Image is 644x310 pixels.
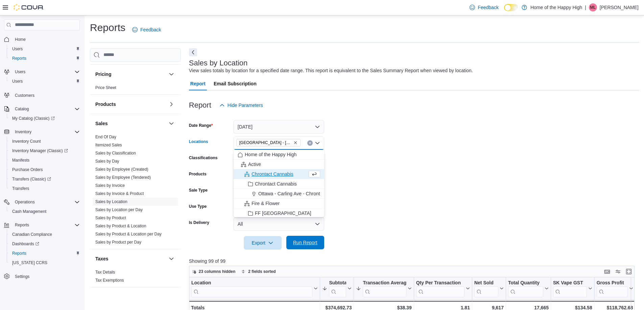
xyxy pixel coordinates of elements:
[7,249,82,258] button: Reports
[95,175,151,180] span: Sales by Employee (Tendered)
[416,280,464,286] div: Qty Per Transaction
[252,200,280,207] span: Fire & Flower
[90,84,181,94] div: Pricing
[590,3,596,11] span: ML
[9,147,80,155] span: Inventory Manager (Classic)
[474,280,504,297] button: Net Sold
[12,105,31,113] button: Catalog
[95,216,126,220] a: Sales by Product
[95,278,124,283] span: Tax Exemptions
[363,280,406,286] div: Transaction Average
[7,44,82,54] button: Users
[9,240,42,248] a: Dashboards
[293,141,297,145] button: Remove North Battleford - Elkadri Plaza - Fire & Flower from selection in this group
[239,267,278,276] button: 2 fields sorted
[234,120,324,134] button: [DATE]
[530,3,582,11] p: Home of the Happy High
[15,222,29,228] span: Reports
[95,85,116,90] span: Price Sheet
[7,137,82,146] button: Inventory Count
[234,199,324,208] button: Fire & Flower
[508,280,543,286] div: Total Quantity
[7,230,82,239] button: Canadian Compliance
[95,101,166,108] button: Products
[248,161,261,168] span: Active
[1,127,82,137] button: Inventory
[9,137,44,145] a: Inventory Count
[12,272,80,281] span: Settings
[95,223,146,229] span: Sales by Product & Location
[1,272,82,281] button: Settings
[9,77,25,85] a: Users
[189,171,207,177] label: Products
[14,4,44,11] img: Cova
[7,54,82,63] button: Reports
[9,156,32,164] a: Manifests
[585,3,586,11] p: |
[1,220,82,230] button: Reports
[9,114,57,122] a: My Catalog (Classic)
[12,167,43,172] span: Purchase Orders
[15,106,29,112] span: Catalog
[167,119,175,128] button: Sales
[258,190,348,197] span: Ottawa - Carling Ave - Chrontact Cannabis
[95,278,124,283] a: Tax Exemptions
[95,142,122,148] span: Itemized Sales
[9,166,80,174] span: Purchase Orders
[9,54,29,62] a: Reports
[95,101,116,108] h3: Products
[7,239,82,249] a: Dashboards
[315,140,320,146] button: Close list of options
[189,267,238,276] button: 23 columns hidden
[191,280,312,297] div: Location
[95,183,125,188] a: Sales by Invoice
[95,135,116,139] a: End Of Day
[1,34,82,44] button: Home
[245,151,296,158] span: Home of the Happy High
[95,120,166,127] button: Sales
[234,169,324,179] button: Chrontact Cannabis
[234,189,324,199] button: Ottawa - Carling Ave - Chrontact Cannabis
[167,100,175,108] button: Products
[95,120,108,127] h3: Sales
[12,186,29,191] span: Transfers
[95,199,127,204] a: Sales by Location
[9,240,80,248] span: Dashboards
[467,1,501,14] a: Feedback
[234,150,324,160] button: Home of the Happy High
[95,199,127,204] span: Sales by Location
[363,280,406,297] div: Transaction Average
[95,167,148,172] a: Sales by Employee (Created)
[12,158,29,163] span: Manifests
[12,35,80,44] span: Home
[7,184,82,193] button: Transfers
[190,77,206,90] span: Report
[189,139,208,144] label: Locations
[9,137,80,145] span: Inventory Count
[252,171,293,177] span: Chrontact Cannabis
[307,140,313,146] button: Clear input
[589,3,597,11] div: Marsha Lewis
[596,280,627,297] div: Gross Profit
[95,71,166,78] button: Pricing
[15,129,31,135] span: Inventory
[214,77,257,90] span: Email Subscription
[329,280,346,297] div: Subtotal
[191,280,318,297] button: Location
[7,156,82,165] button: Manifests
[217,98,266,112] button: Hide Parameters
[12,221,80,229] span: Reports
[95,270,115,275] span: Tax Details
[9,114,80,122] span: My Catalog (Classic)
[596,280,627,286] div: Gross Profit
[474,280,498,286] div: Net Sold
[12,221,32,229] button: Reports
[356,280,411,297] button: Transaction Average
[12,260,47,265] span: [US_STATE] CCRS
[12,56,26,61] span: Reports
[9,147,71,155] a: Inventory Manager (Classic)
[12,91,80,99] span: Customers
[15,37,26,42] span: Home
